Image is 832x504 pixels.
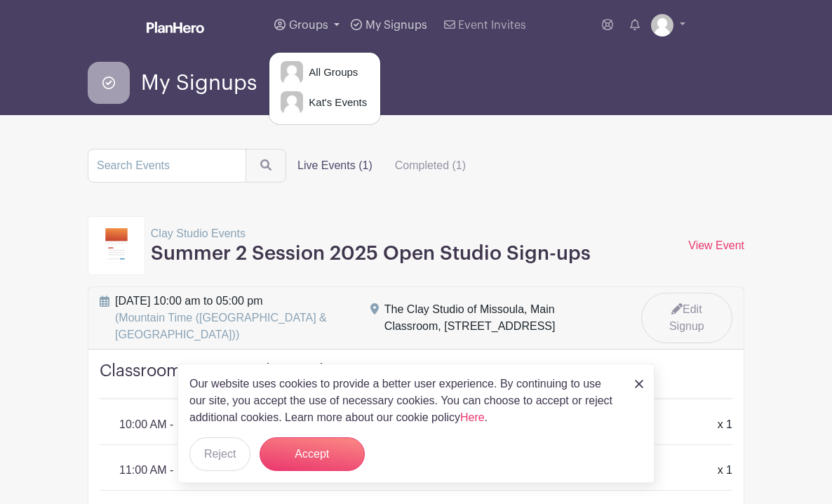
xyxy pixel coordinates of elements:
[105,228,128,263] img: template2-bb66c508b997863671badd7d7644ceb7c1892998e8ae07ab160002238adb71bb.svg
[269,88,380,117] a: Kat's Events
[458,20,526,31] span: Event Invites
[286,152,477,180] div: filters
[688,239,744,251] a: View Event
[709,416,741,433] div: x 1
[119,416,224,433] p: 10:00 AM - 11:00 AM
[384,301,613,335] div: The Clay Studio of Missoula, Main Classroom, [STREET_ADDRESS]
[303,65,358,81] span: All Groups
[281,91,303,114] img: default-ce2991bfa6775e67f084385cd625a349d9dcbb7a52a09fb2fda1e96e2d18dcdb.png
[709,462,741,479] div: x 1
[151,225,591,242] p: Clay Studio Events
[635,380,643,388] img: close_button-5f87c8562297e5c2d7936805f587ecaba9071eb48480494691a3f1689db116b3.svg
[289,20,328,31] span: Groups
[651,14,673,37] img: default-ce2991bfa6775e67f084385cd625a349d9dcbb7a52a09fb2fda1e96e2d18dcdb.png
[286,152,384,180] label: Live Events (1)
[460,411,485,423] a: Here
[151,242,591,266] h3: Summer 2 Session 2025 Open Studio Sign-ups
[147,22,204,33] img: logo_white-6c42ec7e38ccf1d336a20a19083b03d10ae64f83f12c07503d8b9e83406b4c7d.svg
[189,437,250,471] button: Reject
[281,61,303,84] img: default-ce2991bfa6775e67f084385cd625a349d9dcbb7a52a09fb2fda1e96e2d18dcdb.png
[115,293,354,343] span: [DATE] 10:00 am to 05:00 pm
[115,312,327,340] span: (Mountain Time ([GEOGRAPHIC_DATA] & [GEOGRAPHIC_DATA]))
[189,376,620,426] p: Our website uses cookies to provide a better user experience. By continuing to use our site, you ...
[384,152,477,180] label: Completed (1)
[100,361,732,399] h4: Classroom Open Studio Work Time
[88,149,246,183] input: Search Events
[260,437,365,471] button: Accept
[303,95,367,111] span: Kat's Events
[641,293,732,343] a: Edit Signup
[269,58,380,86] a: All Groups
[119,462,224,479] p: 11:00 AM - 12:00 PM
[141,72,257,95] span: My Signups
[269,52,381,125] div: Groups
[365,20,427,31] span: My Signups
